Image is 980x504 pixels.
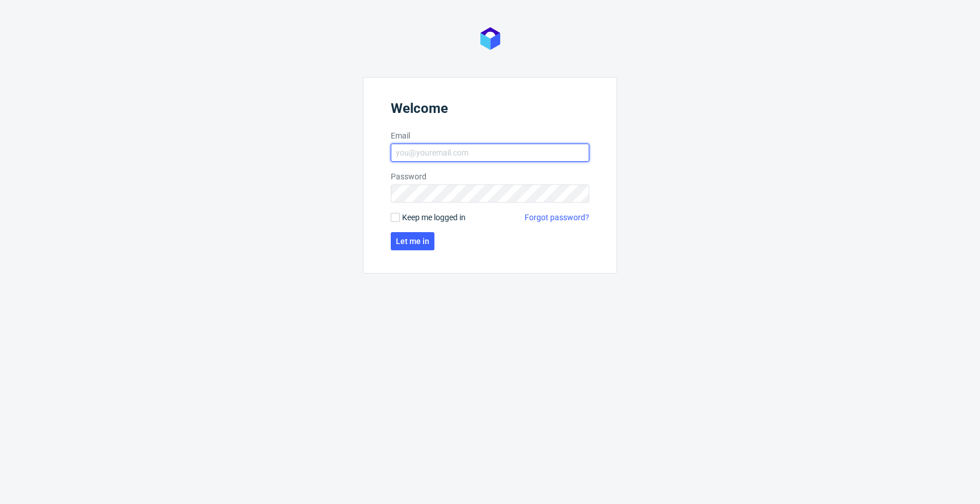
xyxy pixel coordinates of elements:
a: Forgot password? [525,212,589,223]
span: Let me in [396,237,429,245]
label: Email [391,130,589,141]
input: you@youremail.com [391,144,589,162]
span: Keep me logged in [402,212,466,223]
button: Let me in [391,232,434,250]
header: Welcome [391,100,589,121]
label: Password [391,171,589,182]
